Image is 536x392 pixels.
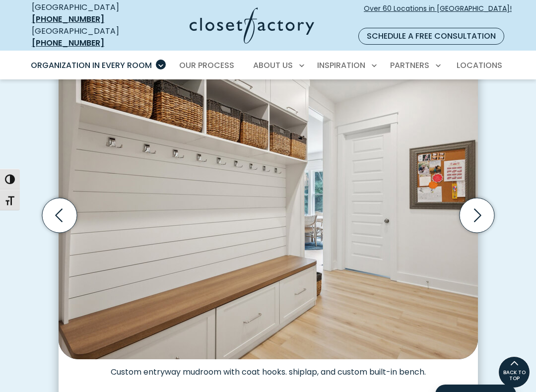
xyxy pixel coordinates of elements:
[31,60,152,71] span: Organization in Every Room
[190,7,314,44] img: Closet Factory Logo
[59,359,478,377] figcaption: Custom entryway mudroom with coat hooks. shiplap, and custom built-in bench.
[390,60,429,71] span: Partners
[358,28,504,45] a: Schedule a Free Consultation
[457,60,502,71] span: Locations
[499,370,530,382] span: BACK TO TOP
[32,1,140,25] div: [GEOGRAPHIC_DATA]
[59,54,478,359] img: Custom entryway mudroom with coat hooks. shiplap, and built-in bench
[498,356,530,388] a: BACK TO TOP
[38,194,81,237] button: Previous slide
[179,60,234,71] span: Our Process
[32,37,104,49] a: [PHONE_NUMBER]
[253,60,293,71] span: About Us
[32,13,104,25] a: [PHONE_NUMBER]
[24,52,512,79] nav: Primary Menu
[317,60,365,71] span: Inspiration
[364,3,512,24] span: Over 60 Locations in [GEOGRAPHIC_DATA]!
[456,194,498,237] button: Next slide
[32,25,140,49] div: [GEOGRAPHIC_DATA]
